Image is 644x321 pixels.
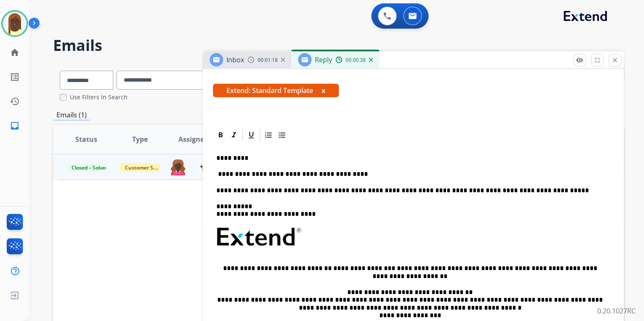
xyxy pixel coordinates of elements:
[228,129,240,141] div: Italic
[214,129,227,141] div: Bold
[3,12,27,35] img: avatar
[75,134,97,144] span: Status
[67,163,113,172] span: Closed – Solved
[200,162,210,172] mat-icon: person_add
[10,48,20,58] mat-icon: home
[322,85,325,96] button: x
[262,129,275,141] div: Ordered List
[593,56,601,64] mat-icon: fullscreen
[53,37,624,54] h2: Emails
[245,129,258,141] div: Underline
[53,110,90,120] p: Emails (1)
[70,93,128,101] label: Use Filters In Search
[213,84,339,97] span: Extend: Standard Template
[120,163,175,172] span: Customer Support
[10,72,20,82] mat-icon: list_alt
[597,306,636,316] p: 0.20.1027RC
[170,159,186,175] img: agent-avatar
[315,55,332,64] span: Reply
[611,56,619,64] mat-icon: close
[346,57,366,64] span: 00:00:38
[10,121,20,131] mat-icon: inbox
[576,56,583,64] mat-icon: remove_red_eye
[132,134,148,144] span: Type
[226,55,244,64] span: Inbox
[258,57,278,64] span: 00:01:16
[10,96,20,106] mat-icon: history
[178,134,208,144] span: Assignee
[276,129,288,141] div: Bullet List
